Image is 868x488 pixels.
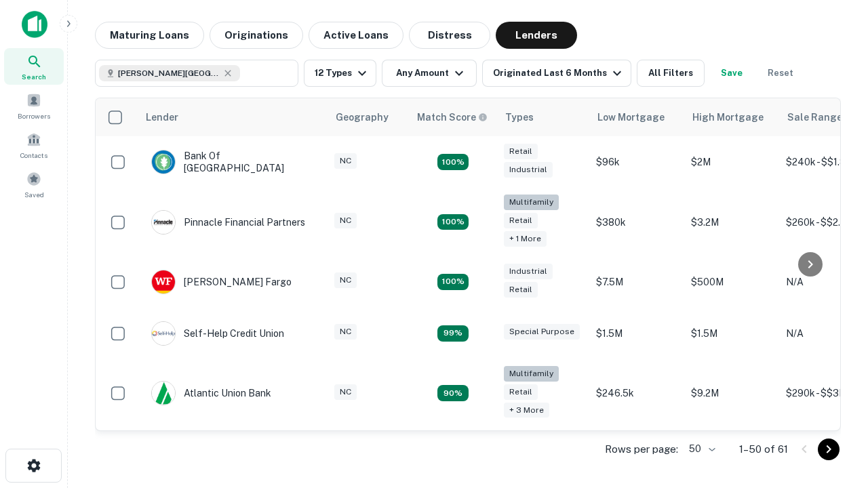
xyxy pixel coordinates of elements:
[684,308,779,359] td: $1.5M
[146,109,178,125] div: Lender
[151,321,284,346] div: Self-help Credit Union
[692,109,764,125] div: High Mortgage
[151,150,314,174] div: Bank Of [GEOGRAPHIC_DATA]
[605,441,678,457] p: Rows per page:
[504,195,559,210] div: Multifamily
[504,162,553,178] div: Industrial
[334,213,357,228] div: NC
[437,154,469,170] div: Matching Properties: 15, hasApolloMatch: undefined
[152,382,175,405] img: picture
[210,22,303,49] button: Originations
[637,60,705,87] button: All Filters
[684,188,779,256] td: $3.2M
[504,264,553,279] div: Industrial
[334,384,357,400] div: NC
[437,274,469,290] div: Matching Properties: 14, hasApolloMatch: undefined
[504,282,538,298] div: Retail
[20,150,47,161] span: Contacts
[336,109,389,125] div: Geography
[304,60,376,87] button: 12 Types
[152,270,175,293] img: picture
[24,189,44,200] span: Saved
[504,403,549,418] div: + 3 more
[334,272,357,288] div: NC
[589,188,684,256] td: $380k
[597,109,665,125] div: Low Mortgage
[417,110,488,125] div: Capitalize uses an advanced AI algorithm to match your search with the best lender. The match sco...
[818,439,840,460] button: Go to next page
[409,98,497,136] th: Capitalize uses an advanced AI algorithm to match your search with the best lender. The match sco...
[437,325,469,342] div: Matching Properties: 11, hasApolloMatch: undefined
[152,150,175,174] img: picture
[151,381,271,405] div: Atlantic Union Bank
[138,98,328,136] th: Lender
[328,98,409,136] th: Geography
[409,22,490,49] button: Distress
[589,136,684,188] td: $96k
[4,127,64,163] a: Contacts
[18,110,50,121] span: Borrowers
[787,109,842,125] div: Sale Range
[684,439,717,459] div: 50
[684,136,779,188] td: $2M
[151,210,305,235] div: Pinnacle Financial Partners
[589,256,684,308] td: $7.5M
[505,109,534,125] div: Types
[334,153,357,169] div: NC
[152,322,175,345] img: picture
[309,22,403,49] button: Active Loans
[589,308,684,359] td: $1.5M
[504,231,547,247] div: + 1 more
[684,98,779,136] th: High Mortgage
[382,60,477,87] button: Any Amount
[504,366,559,382] div: Multifamily
[739,441,788,457] p: 1–50 of 61
[504,213,538,228] div: Retail
[493,65,625,81] div: Originated Last 6 Months
[759,60,802,87] button: Reset
[504,324,580,340] div: Special Purpose
[684,256,779,308] td: $500M
[482,60,631,87] button: Originated Last 6 Months
[684,359,779,428] td: $9.2M
[496,22,577,49] button: Lenders
[504,144,538,159] div: Retail
[589,98,684,136] th: Low Mortgage
[334,324,357,340] div: NC
[504,384,538,400] div: Retail
[4,48,64,85] a: Search
[437,214,469,230] div: Matching Properties: 20, hasApolloMatch: undefined
[437,385,469,401] div: Matching Properties: 10, hasApolloMatch: undefined
[151,270,292,294] div: [PERSON_NAME] Fargo
[95,22,204,49] button: Maturing Loans
[152,211,175,234] img: picture
[4,166,64,203] a: Saved
[589,359,684,428] td: $246.5k
[4,87,64,124] a: Borrowers
[710,60,753,87] button: Save your search to get updates of matches that match your search criteria.
[497,98,589,136] th: Types
[417,110,485,125] h6: Match Score
[118,67,220,79] span: [PERSON_NAME][GEOGRAPHIC_DATA], [GEOGRAPHIC_DATA]
[22,71,46,82] span: Search
[800,336,868,401] iframe: Chat Widget
[22,11,47,38] img: capitalize-icon.png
